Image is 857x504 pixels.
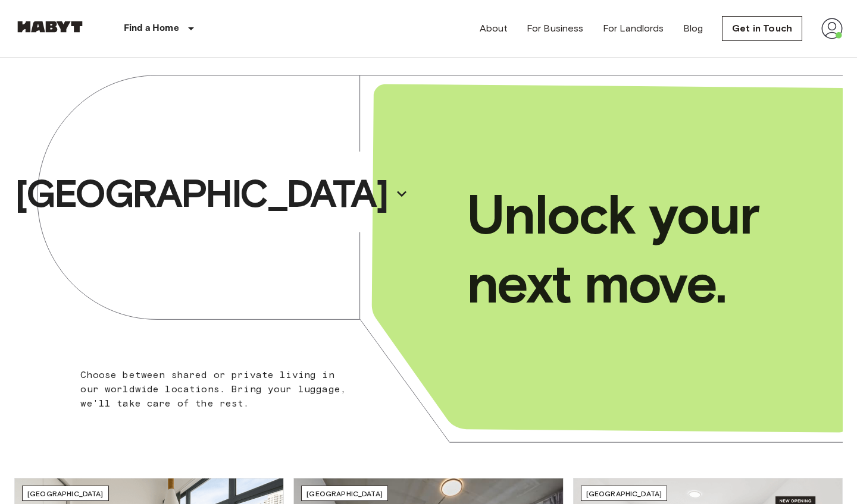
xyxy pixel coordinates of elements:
[10,166,414,221] button: [GEOGRAPHIC_DATA]
[586,489,662,498] span: [GEOGRAPHIC_DATA]
[821,18,843,39] img: avatar
[27,489,104,498] span: [GEOGRAPHIC_DATA]
[80,368,354,411] p: Choose between shared or private living in our worldwide locations. Bring your luggage, we'll tak...
[603,21,664,36] a: For Landlords
[480,21,508,36] a: About
[124,21,179,36] p: Find a Home
[15,170,387,218] p: [GEOGRAPHIC_DATA]
[722,16,802,41] a: Get in Touch
[467,180,824,318] p: Unlock your next move.
[14,21,86,33] img: Habyt
[527,21,584,36] a: For Business
[683,21,703,36] a: Blog
[306,489,383,498] span: [GEOGRAPHIC_DATA]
